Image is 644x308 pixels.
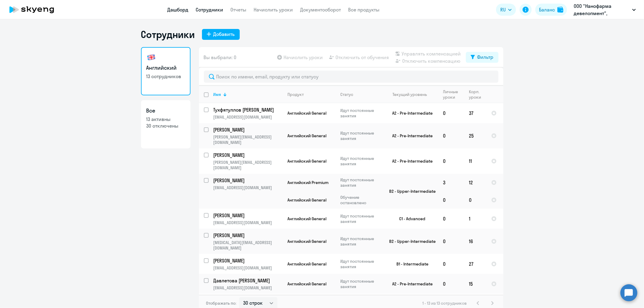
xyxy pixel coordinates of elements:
[464,148,486,174] td: 11
[438,254,464,274] td: 0
[539,6,555,13] div: Баланс
[438,209,464,229] td: 0
[213,257,283,264] a: [PERSON_NAME]
[382,254,438,274] td: B1 - Intermediate
[382,103,438,123] td: A2 - Pre-Intermediate
[382,209,438,229] td: C1 - Advanced
[438,191,464,209] td: 0
[438,174,464,191] td: 3
[213,177,283,184] a: [PERSON_NAME]
[382,274,438,294] td: A2 - Pre-Intermediate
[557,7,563,13] img: balance
[146,64,185,72] h3: Английский
[341,177,382,188] p: Идут постоянные занятия
[464,209,486,229] td: 1
[288,110,327,116] span: Английский General
[443,89,464,100] div: Личные уроки
[213,277,282,284] p: Давлетова [PERSON_NAME]
[213,232,283,239] a: [PERSON_NAME]
[141,100,191,148] a: Все13 активны30 отключены
[464,174,486,191] td: 12
[382,174,438,209] td: B2 - Upper-Intermediate
[341,108,382,119] p: Идут постоянные занятия
[146,73,185,80] p: 13 сотрудников
[146,107,185,115] h3: Все
[466,52,498,63] button: Фильтр
[341,156,382,167] p: Идут постоянные занятия
[213,134,283,145] p: [PERSON_NAME][EMAIL_ADDRESS][DOMAIN_NAME]
[213,92,221,97] div: Имя
[288,92,304,97] div: Продукт
[146,52,156,62] img: english
[288,261,327,267] span: Английский General
[213,126,283,133] a: [PERSON_NAME]
[438,229,464,254] td: 0
[288,158,327,164] span: Английский General
[213,265,283,271] p: [EMAIL_ADDRESS][DOMAIN_NAME]
[341,236,382,247] p: Идут постоянные занятия
[341,259,382,269] p: Идут постоянные занятия
[146,116,185,122] p: 13 активны
[500,6,506,13] span: RU
[341,195,382,205] p: Обучение остановлено
[213,285,283,291] p: [EMAIL_ADDRESS][DOMAIN_NAME]
[202,29,240,40] button: Добавить
[348,7,380,13] a: Все продукты
[141,47,191,95] a: Английский13 сотрудников
[168,7,189,13] a: Дашборд
[464,103,486,123] td: 37
[477,53,494,61] div: Фильтр
[438,123,464,148] td: 0
[288,216,327,221] span: Английский General
[341,278,382,289] p: Идут постоянные занятия
[196,7,223,13] a: Сотрудники
[213,240,283,251] p: [MEDICAL_DATA][EMAIL_ADDRESS][DOMAIN_NAME]
[341,92,354,97] div: Статус
[288,180,329,185] span: Английский Premium
[382,123,438,148] td: A2 - Pre-Intermediate
[204,71,498,83] input: Поиск по имени, email, продукту или статусу
[213,177,282,184] p: [PERSON_NAME]
[464,191,486,209] td: 0
[382,229,438,254] td: B2 - Upper-Intermediate
[213,212,282,219] p: [PERSON_NAME]
[438,148,464,174] td: 0
[341,130,382,141] p: Идут постоянные занятия
[231,7,247,13] a: Отчеты
[213,126,282,133] p: [PERSON_NAME]
[464,123,486,148] td: 25
[571,2,639,17] button: ООО "Нанофарма девелопмент", НАНОФАРМА ДЕВЕЛОПМЕНТ, ООО
[213,160,283,170] p: [PERSON_NAME][EMAIL_ADDRESS][DOMAIN_NAME]
[213,106,283,113] a: Тухфятуллов [PERSON_NAME]
[141,28,195,40] h1: Сотрудники
[288,133,327,138] span: Английский General
[206,300,237,306] span: Отображать по:
[469,89,486,100] div: Корп. уроки
[288,239,327,244] span: Английский General
[254,7,293,13] a: Начислить уроки
[387,92,438,97] div: Текущий уровень
[204,54,237,61] span: Вы выбрали: 0
[438,103,464,123] td: 0
[213,185,283,190] p: [EMAIL_ADDRESS][DOMAIN_NAME]
[288,281,327,287] span: Английский General
[213,277,283,284] a: Давлетова [PERSON_NAME]
[535,4,567,16] button: Балансbalance
[574,2,630,17] p: ООО "Нанофарма девелопмент", НАНОФАРМА ДЕВЕЛОПМЕНТ, ООО
[464,274,486,294] td: 15
[213,152,282,158] p: [PERSON_NAME]
[288,197,327,203] span: Английский General
[464,254,486,274] td: 27
[496,4,516,16] button: RU
[213,232,282,239] p: [PERSON_NAME]
[146,122,185,129] p: 30 отключены
[213,152,283,158] a: [PERSON_NAME]
[213,212,283,219] a: [PERSON_NAME]
[423,300,467,306] span: 1 - 13 из 13 сотрудников
[392,92,427,97] div: Текущий уровень
[213,220,283,225] p: [EMAIL_ADDRESS][DOMAIN_NAME]
[438,274,464,294] td: 0
[341,213,382,224] p: Идут постоянные занятия
[213,92,283,97] div: Имя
